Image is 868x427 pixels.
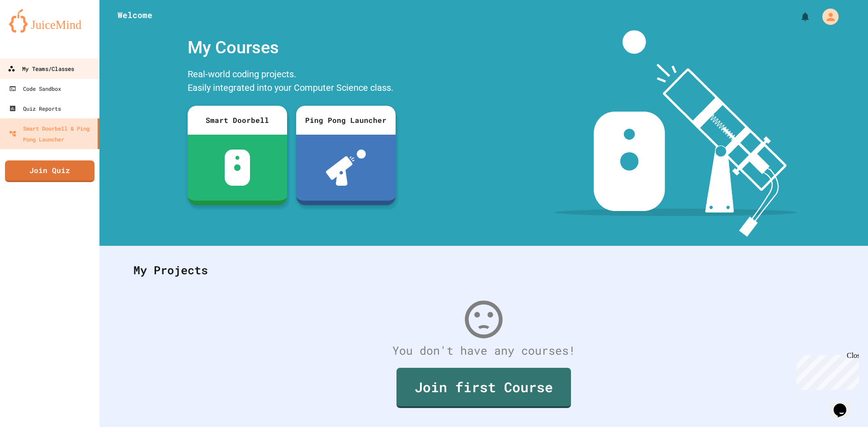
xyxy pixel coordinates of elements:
a: Join first Course [396,368,571,408]
div: Chat with us now!Close [4,4,62,57]
div: My Courses [183,30,400,65]
iframe: chat widget [793,352,859,390]
img: logo-orange.svg [9,9,90,33]
iframe: chat widget [830,391,859,418]
div: Ping Pong Launcher [296,106,396,135]
div: Code Sandbox [9,83,61,94]
img: banner-image-my-projects.png [555,30,797,237]
div: My Teams/Classes [8,63,74,75]
div: My Notifications [783,9,813,24]
img: sdb-white.svg [225,150,250,186]
a: Join Quiz [5,160,94,182]
div: You don't have any courses! [124,342,843,359]
div: Smart Doorbell [188,106,287,135]
div: My Account [813,6,841,27]
img: ppl-with-ball.png [326,150,366,186]
div: Smart Doorbell & Ping Pong Launcher [9,123,94,145]
div: Real-world coding projects. Easily integrated into your Computer Science class. [183,65,400,99]
div: Quiz Reports [9,103,61,114]
div: My Projects [124,253,843,288]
